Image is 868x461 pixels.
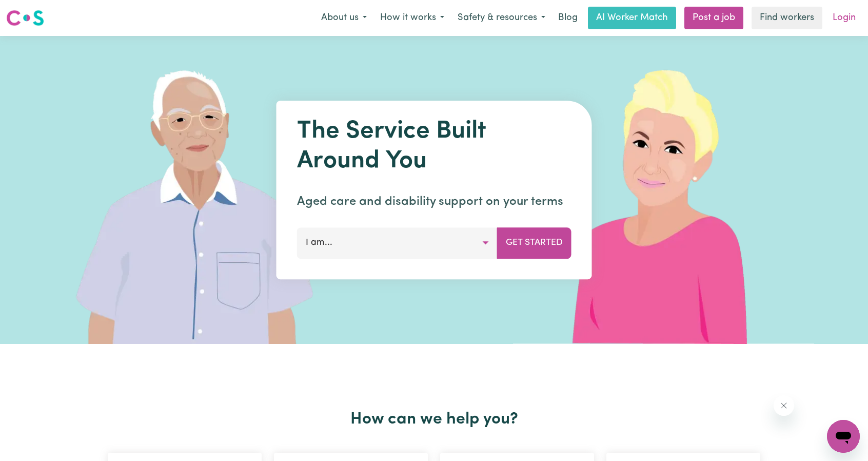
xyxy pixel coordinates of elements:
a: Find workers [752,7,822,29]
a: AI Worker Match [588,7,676,29]
button: About us [314,7,373,29]
button: How it works [373,7,451,29]
a: Careseekers logo [6,6,44,30]
span: Need any help? [6,7,62,15]
button: I am... [297,227,498,258]
iframe: Button to launch messaging window [827,420,860,453]
p: Aged care and disability support on your terms [297,193,571,211]
h2: How can we help you? [102,410,766,429]
a: Login [826,7,862,29]
button: Safety & resources [451,7,552,29]
a: Blog [552,7,584,29]
img: Careseekers logo [6,9,44,27]
a: Post a job [684,7,743,29]
h1: The Service Built Around You [297,117,571,176]
button: Get Started [497,227,571,258]
iframe: Close message [774,395,794,416]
